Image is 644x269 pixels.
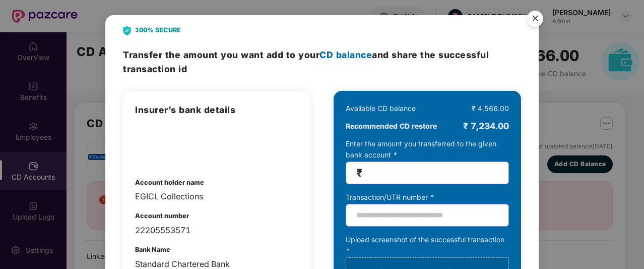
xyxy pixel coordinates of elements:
[135,246,170,253] b: Bank Name
[135,127,187,163] img: admin-overview
[346,192,509,203] div: Transaction/UTR number *
[135,25,181,35] b: 100% SECURE
[135,212,189,220] b: Account number
[346,138,509,184] div: Enter the amount you transferred to the given bank account *
[135,224,298,237] div: 22205553571
[346,103,416,114] div: Available CD balance
[123,26,131,35] img: svg+xml;base64,PHN2ZyB4bWxucz0iaHR0cDovL3d3dy53My5vcmcvMjAwMC9zdmciIHdpZHRoPSIyNCIgaGVpZ2h0PSIyOC...
[123,48,521,76] h3: Transfer the amount and share the successful transaction id
[346,121,437,132] b: Recommended CD restore
[472,103,509,114] div: ₹ 4,566.00
[135,103,298,117] h3: Insurer’s bank details
[135,179,204,186] b: Account holder name
[463,119,509,133] div: ₹ 7,234.00
[521,6,549,34] img: svg+xml;base64,PHN2ZyB4bWxucz0iaHR0cDovL3d3dy53My5vcmcvMjAwMC9zdmciIHdpZHRoPSI1NiIgaGVpZ2h0PSI1Ni...
[319,49,372,60] span: CD balance
[135,190,298,203] div: EGICL Collections
[356,167,362,179] span: ₹
[221,49,372,60] span: you want add to your
[521,6,548,33] button: Close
